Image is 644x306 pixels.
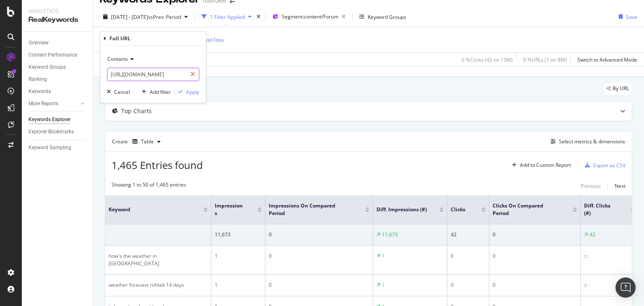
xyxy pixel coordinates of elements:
div: 1 [382,281,385,289]
div: 0 [269,252,369,260]
span: Segment: content/Forum [282,13,338,20]
div: 1 Filter Applied [210,13,245,21]
div: Overview [29,39,49,47]
div: Ranking [29,75,47,84]
span: Diff. Impressions (#) [377,206,427,213]
button: Export as CSV [582,158,626,172]
button: Previous [581,181,601,191]
a: Explorer Bookmarks [29,127,87,136]
div: Select metrics & dimensions [559,138,625,145]
button: Add Filter [191,35,225,45]
span: Diff. Clicks (#) [584,202,618,217]
span: Keyword [109,206,191,213]
div: More Reports [29,99,58,108]
div: weather forecast rohtak 14 days [109,281,208,289]
div: Add Filter [203,36,225,44]
div: Content Performance [29,51,77,60]
div: 11,673 [382,231,398,239]
div: Switch to Advanced Mode [577,56,637,63]
a: Keyword Sampling [29,143,87,152]
button: Add filter [138,88,171,96]
button: Segment:content/Forum [269,10,349,23]
div: RealKeywords [29,15,86,25]
div: 0 [269,281,369,289]
button: Cancel [104,88,130,96]
div: 1 [215,281,262,289]
span: Clicks On Compared Period [493,202,560,217]
div: Keyword Sampling [29,143,71,152]
div: Previous [581,182,601,189]
div: 0 [493,281,577,289]
a: Keyword Groups [29,63,87,72]
a: Overview [29,39,87,47]
span: Impressions [215,202,245,217]
span: vs Prev. Period [148,13,181,21]
div: 0 [451,281,486,289]
div: Keyword Groups [29,63,66,72]
button: Add to Custom Report [509,158,571,172]
div: Next [615,182,626,189]
span: By URL [613,86,629,91]
button: Table [129,135,164,148]
img: Equal [584,284,587,287]
div: Add filter [150,88,171,96]
div: 0 [493,252,577,260]
button: Apply [175,88,199,96]
div: Open Intercom Messenger [615,277,636,298]
div: 1 [382,252,385,260]
button: 1 Filter Applied [198,10,255,23]
div: Keywords Explorer [29,115,70,124]
span: [DATE] - [DATE] [111,13,148,21]
div: 0 % URLs ( 1 on 8M ) [523,56,567,63]
div: - [589,282,591,289]
div: Add to Custom Report [520,163,571,168]
div: Export as CSV [593,162,626,169]
a: More Reports [29,99,78,108]
a: Ranking [29,75,87,84]
div: 1 [215,252,262,260]
div: Explorer Bookmarks [29,127,74,136]
div: 42 [589,231,595,239]
div: - [589,253,591,260]
div: 0 % Clicks ( 42 on 15M ) [462,56,513,63]
div: Analytics [29,7,86,15]
div: Apply [186,88,199,96]
button: [DATE] - [DATE]vsPrev. Period [100,10,191,23]
div: Keyword Groups [368,13,406,21]
div: Create [112,135,164,148]
a: Keywords [29,87,87,96]
div: 0 [269,231,369,239]
div: Showing 1 to 50 of 1,465 entries [112,181,186,191]
div: Top Charts [121,107,152,115]
div: 42 [451,231,486,239]
button: Select metrics & dimensions [547,137,625,147]
div: 0 [493,231,577,239]
div: Table [141,139,154,144]
a: Content Performance [29,51,87,60]
button: Keyword Groups [356,10,410,23]
div: times [255,13,262,21]
div: Cancel [114,88,130,96]
div: Full URL [109,35,130,42]
span: Impressions On Compared Period [269,202,353,217]
button: Save [615,10,637,23]
div: Keywords [29,87,51,96]
span: Clicks [451,206,469,213]
div: 0 [451,252,486,260]
button: Switch to Advanced Mode [574,53,637,66]
button: Next [615,181,626,191]
span: 1,465 Entries found [112,158,203,172]
span: Contains [107,56,128,63]
a: Keywords Explorer [29,115,87,124]
div: how's the weather in [GEOGRAPHIC_DATA] [109,252,208,267]
img: Equal [584,255,587,258]
div: 11,673 [215,231,262,239]
div: legacy label [603,83,632,94]
div: Save [626,13,637,21]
